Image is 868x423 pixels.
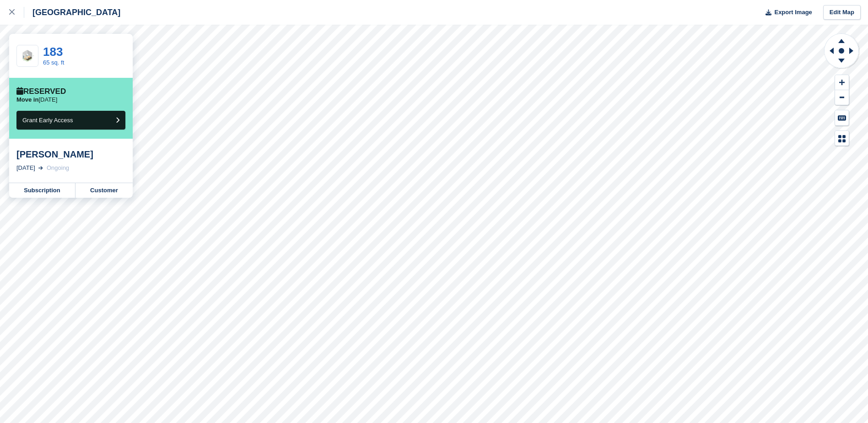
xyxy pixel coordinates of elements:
[22,117,73,124] span: Grant Early Access
[760,5,812,20] button: Export Image
[16,96,57,103] p: [DATE]
[823,5,861,20] a: Edit Map
[43,45,63,59] a: 183
[16,163,35,173] div: [DATE]
[17,49,38,63] img: SCA-57sqft.jpg
[9,183,75,198] a: Subscription
[835,110,849,125] button: Keyboard Shortcuts
[38,166,43,170] img: arrow-right-light-icn-cde0832a797a2874e46488d9cf13f60e5c3a73dbe684e267c42b8395dfbc2abf.svg
[16,111,125,130] button: Grant Early Access
[16,87,66,96] div: Reserved
[43,59,64,66] a: 65 sq. ft
[16,149,125,160] div: [PERSON_NAME]
[835,131,849,146] button: Map Legend
[835,90,849,105] button: Zoom Out
[24,7,120,18] div: [GEOGRAPHIC_DATA]
[774,8,812,17] span: Export Image
[75,183,133,198] a: Customer
[835,75,849,90] button: Zoom In
[47,163,69,173] div: Ongoing
[16,96,38,103] span: Move in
